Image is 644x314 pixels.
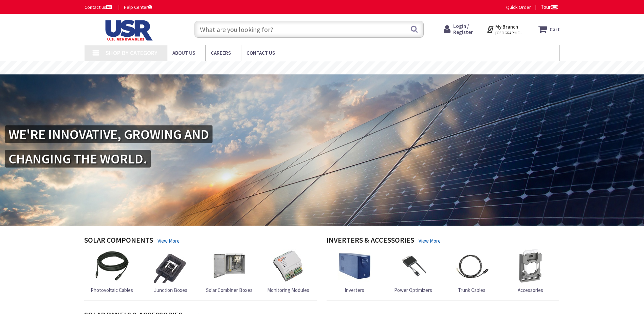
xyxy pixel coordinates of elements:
span: Login / Register [453,23,473,35]
a: Cart [538,23,560,35]
a: Quick Order [506,4,531,11]
span: Trunk Cables [458,287,485,293]
span: Photovoltaic Cables [91,287,133,293]
a: Help Center [124,4,152,11]
a: Inverters Inverters [337,249,371,294]
img: U.S. Renewable Solutions [85,20,171,41]
img: Photovoltaic Cables [95,249,129,283]
a: Contact us [85,4,113,11]
span: Accessories [518,287,543,293]
span: Power Optimizers [394,287,432,293]
span: Careers [211,50,231,56]
span: Tour [541,4,558,10]
a: Trunk Cables Trunk Cables [455,249,489,294]
span: About Us [172,50,195,56]
rs-layer: Coronavirus: Our Commitment to Our Employees and Customers [216,64,430,72]
input: What are you looking for? [195,21,424,38]
strong: My Branch [495,23,518,30]
a: Junction Boxes Junction Boxes [154,249,188,294]
h2: WE'RE INNOVATIVE, GROWING AND [5,125,213,143]
span: [GEOGRAPHIC_DATA], [GEOGRAPHIC_DATA] [495,30,524,36]
a: Photovoltaic Cables Photovoltaic Cables [91,249,133,294]
a: View More [158,237,180,244]
h4: Solar Components [84,236,153,246]
span: Shop By Category [106,49,158,57]
img: Accessories [514,249,548,283]
strong: Cart [550,23,560,35]
img: Solar Combiner Boxes [213,249,246,283]
img: Monitoring Modules [271,249,305,283]
a: Power Optimizers Power Optimizers [394,249,432,294]
img: Inverters [337,249,371,283]
span: Solar Combiner Boxes [206,287,253,293]
span: Contact Us [246,50,275,56]
h2: CHANGING THE WORLD. [5,150,151,168]
a: Accessories Accessories [514,249,548,294]
a: Monitoring Modules Monitoring Modules [267,249,309,294]
h4: Inverters & Accessories [327,236,414,246]
div: My Branch [GEOGRAPHIC_DATA], [GEOGRAPHIC_DATA] [486,23,524,35]
img: Trunk Cables [455,249,489,283]
img: Power Optimizers [396,249,430,283]
a: Solar Combiner Boxes Solar Combiner Boxes [206,249,253,294]
span: Junction Boxes [154,287,187,293]
span: Inverters [345,287,364,293]
a: Login / Register [444,23,473,35]
span: Monitoring Modules [267,287,309,293]
a: View More [419,237,441,244]
img: Junction Boxes [154,249,188,283]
